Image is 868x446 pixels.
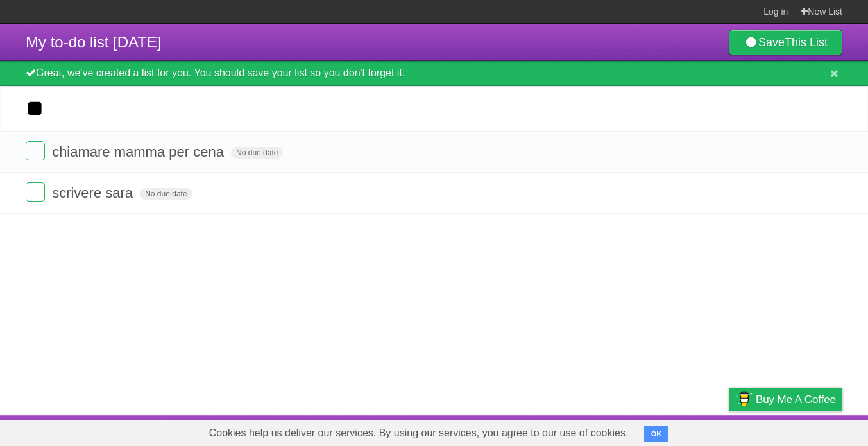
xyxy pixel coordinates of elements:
[756,388,836,411] span: Buy me a coffee
[196,420,642,446] span: Cookies help us deliver our services. By using our services, you agree to our use of cookies.
[729,30,842,55] a: SaveThis List
[762,418,842,443] a: Suggest a feature
[558,418,585,443] a: About
[668,418,697,443] a: Terms
[729,388,842,411] a: Buy me a coffee
[712,418,745,443] a: Privacy
[140,188,192,200] span: No due date
[600,418,652,443] a: Developers
[52,185,136,201] span: scrivere sara
[26,33,162,51] span: My to-do list [DATE]
[785,36,828,49] b: This List
[735,388,753,410] img: Buy me a coffee
[644,426,669,442] button: OK
[52,144,227,160] span: chiamare mamma per cena
[231,147,283,159] span: No due date
[26,141,45,160] label: Done
[26,182,45,202] label: Done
